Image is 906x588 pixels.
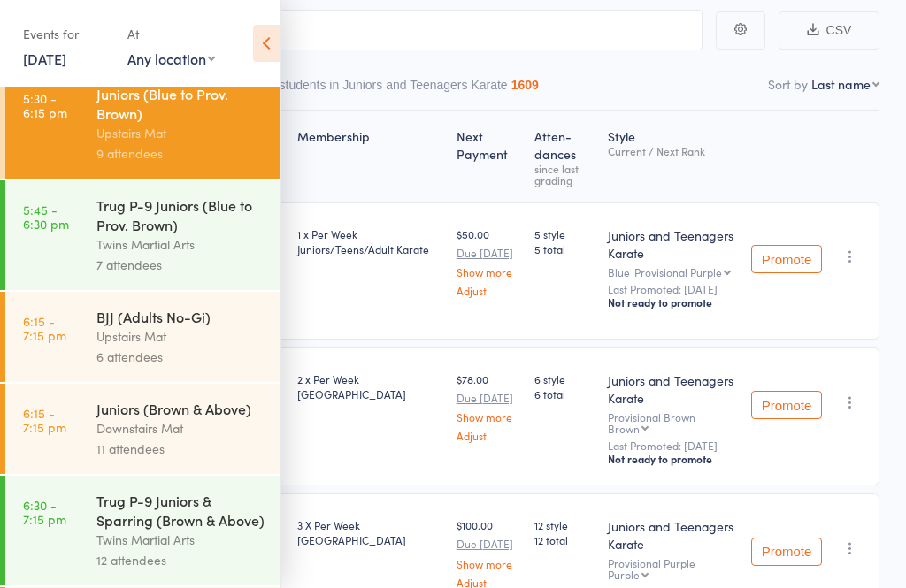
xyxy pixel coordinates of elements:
input: Search by name [27,10,703,50]
a: [DATE] [23,49,66,68]
time: 5:30 - 6:15 pm [23,91,67,119]
div: Current / Next Rank [608,145,737,157]
div: $100.00 [457,517,520,587]
small: Last Promoted: [DATE] [608,283,737,295]
div: Last name [811,75,871,93]
div: Juniors and Teenagers Karate [608,226,737,262]
div: Twins Martial Arts [96,530,265,550]
div: 11 attendees [96,439,265,459]
div: Twins Martial Arts [96,234,265,255]
div: At [127,19,215,49]
div: Events for [23,19,110,49]
div: Upstairs Mat [96,326,265,347]
label: Sort by [768,75,808,93]
a: Adjust [457,430,520,441]
a: Show more [457,411,520,423]
div: Juniors and Teenagers Karate [608,517,737,553]
div: Trug P-9 Juniors (Blue to Prov. Brown) [96,195,265,234]
span: 6 total [534,386,595,401]
small: Due [DATE] [457,392,520,404]
div: Juniors (Brown & Above) [96,399,265,418]
a: 5:30 -6:15 pmJuniors (Blue to Prov. Brown)Upstairs Mat9 attendees [5,69,280,179]
div: Provisional Brown [608,411,737,434]
a: Adjust [457,285,520,296]
div: 2 x Per Week [GEOGRAPHIC_DATA] [297,371,442,401]
div: Juniors and Teenagers Karate [608,371,737,407]
div: 6 attendees [96,347,265,367]
div: 7 attendees [96,255,265,275]
div: Upstairs Mat [96,123,265,143]
span: 5 total [534,241,595,256]
a: Show more [457,558,520,569]
span: 12 total [534,532,595,547]
div: $50.00 [457,226,520,296]
span: 5 style [534,226,595,241]
div: Not ready to promote [608,295,737,309]
div: Any location [127,49,215,68]
a: Adjust [457,577,520,588]
div: 9 attendees [96,143,265,164]
a: 5:45 -6:30 pmTrug P-9 Juniors (Blue to Prov. Brown)Twins Martial Arts7 attendees [5,180,280,290]
div: 12 attendees [96,550,265,570]
a: 6:15 -7:15 pmJuniors (Brown & Above)Downstairs Mat11 attendees [5,384,280,474]
div: Atten­dances [527,118,602,195]
small: Due [DATE] [457,247,520,259]
div: BJJ (Adults No-Gi) [96,307,265,326]
div: Purple [608,569,640,580]
div: Style [601,118,744,195]
button: Promote [751,538,822,566]
button: Other students in Juniors and Teenagers Karate1609 [245,69,539,110]
small: Due [DATE] [457,538,520,550]
span: 6 style [534,371,595,386]
div: Membership [290,118,449,195]
div: Provisional Purple [608,557,737,580]
button: CSV [779,11,879,50]
time: 6:15 - 7:15 pm [23,406,66,434]
a: 6:15 -7:15 pmBJJ (Adults No-Gi)Upstairs Mat6 attendees [5,292,280,382]
button: Promote [751,391,822,419]
a: Show more [457,266,520,278]
div: Trug P-9 Juniors & Sparring (Brown & Above) [96,491,265,530]
time: 5:45 - 6:30 pm [23,202,69,231]
div: 3 X Per Week [GEOGRAPHIC_DATA] [297,517,442,547]
div: Brown [608,423,640,434]
div: Not ready to promote [608,452,737,466]
div: 1609 [511,78,539,92]
small: Last Promoted: [DATE] [608,439,737,452]
a: 6:30 -7:15 pmTrug P-9 Juniors & Sparring (Brown & Above)Twins Martial Arts12 attendees [5,476,280,585]
div: since last grading [534,163,595,186]
time: 6:15 - 7:15 pm [23,314,66,342]
div: 1 x Per Week Juniors/Teens/Adult Karate [297,226,442,256]
div: $78.00 [457,371,520,441]
div: Provisional Purple [634,266,722,278]
button: Promote [751,245,822,273]
div: Next Payment [449,118,527,195]
div: Blue [608,266,737,278]
span: 12 style [534,517,595,532]
div: Downstairs Mat [96,418,265,439]
time: 6:30 - 7:15 pm [23,498,66,526]
div: Juniors (Blue to Prov. Brown) [96,84,265,123]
